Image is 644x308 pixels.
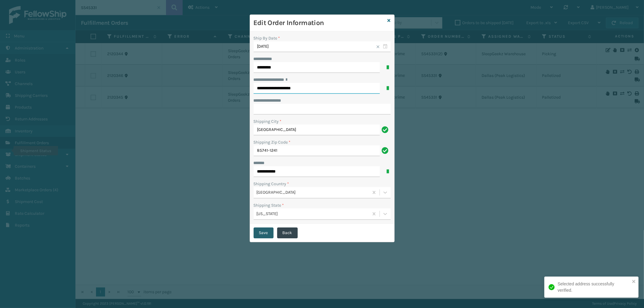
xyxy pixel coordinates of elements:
label: Shipping City [254,118,282,125]
label: Ship By Date [254,36,280,41]
h3: Edit Order Information [254,18,385,27]
div: [US_STATE] [257,211,369,217]
button: close [632,279,636,285]
input: MM/DD/YYYY [254,41,391,52]
label: Shipping State [254,202,284,208]
button: Save [254,227,274,238]
div: Selected address successfully verified. [558,281,630,294]
label: Shipping Zip Code [254,139,291,145]
label: Shipping Country [254,181,289,187]
div: [GEOGRAPHIC_DATA] [257,189,369,195]
button: Back [277,227,298,238]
